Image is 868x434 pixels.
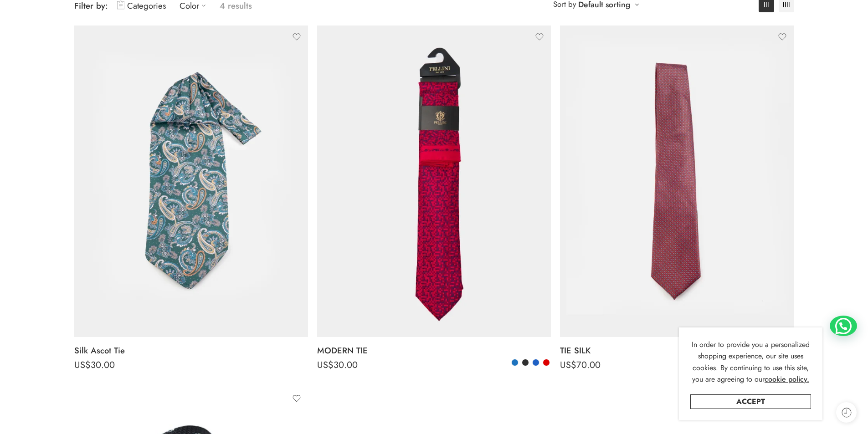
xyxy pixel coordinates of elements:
span: In order to provide you a personalized shopping experience, our site uses cookies. By continuing ... [692,339,810,385]
a: Accept [690,394,811,409]
bdi: 30.00 [74,358,115,372]
a: TIE SILK [560,342,794,360]
a: Silk Ascot Tie [74,342,308,360]
a: Navy Blue [532,358,540,367]
bdi: 70.00 [560,358,601,372]
span: US$ [560,358,576,372]
bdi: 30.00 [317,358,358,372]
span: US$ [74,358,91,372]
a: cookie policy. [765,373,809,385]
a: Red [542,358,550,367]
a: MODERN TIE [317,342,551,360]
span: US$ [317,358,334,372]
a: Blue [511,358,519,367]
a: Dark [521,358,529,367]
